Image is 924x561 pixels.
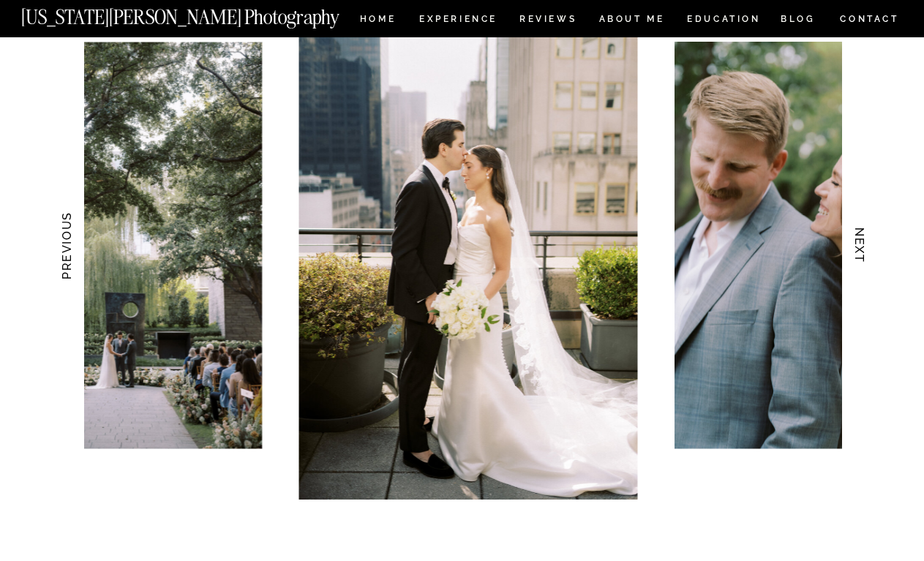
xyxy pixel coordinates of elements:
[419,15,496,27] a: Experience
[852,200,867,292] h3: NEXT
[839,11,900,27] a: CONTACT
[21,7,388,20] a: [US_STATE][PERSON_NAME] Photography
[598,15,665,27] a: ABOUT ME
[781,15,816,27] a: BLOG
[519,15,574,27] a: REVIEWS
[58,200,73,292] h3: PREVIOUS
[357,15,399,27] a: HOME
[686,15,762,27] a: EDUCATION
